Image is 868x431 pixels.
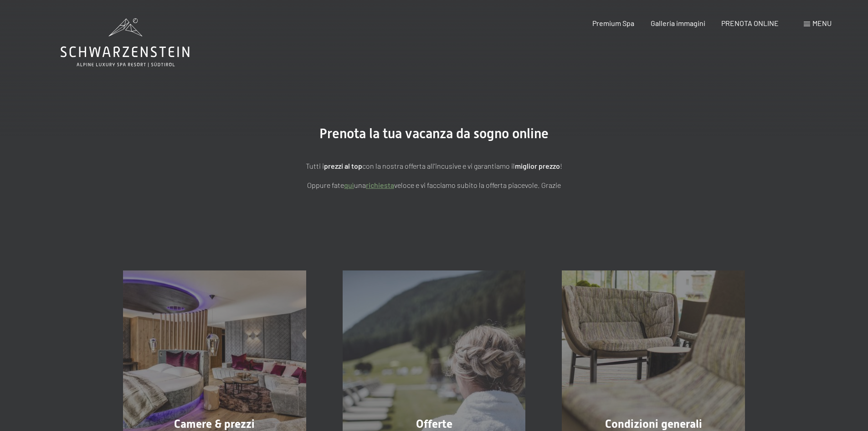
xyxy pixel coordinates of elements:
a: Galleria immagini [651,19,705,27]
a: richiesta [366,181,394,189]
p: Tutti i con la nostra offerta all'incusive e vi garantiamo il ! [206,160,662,172]
a: Premium Spa [592,19,634,27]
strong: miglior prezzo [515,161,560,170]
span: Condizioni generali [605,417,702,431]
span: Camere & prezzi [174,417,255,431]
strong: prezzi al top [324,161,362,170]
span: Menu [812,19,832,27]
a: PRENOTA ONLINE [721,19,779,27]
span: Prenota la tua vacanza da sogno online [319,125,549,141]
a: quì [344,181,354,189]
p: Oppure fate una veloce e vi facciamo subito la offerta piacevole. Grazie [206,179,662,191]
span: Offerte [416,417,452,431]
